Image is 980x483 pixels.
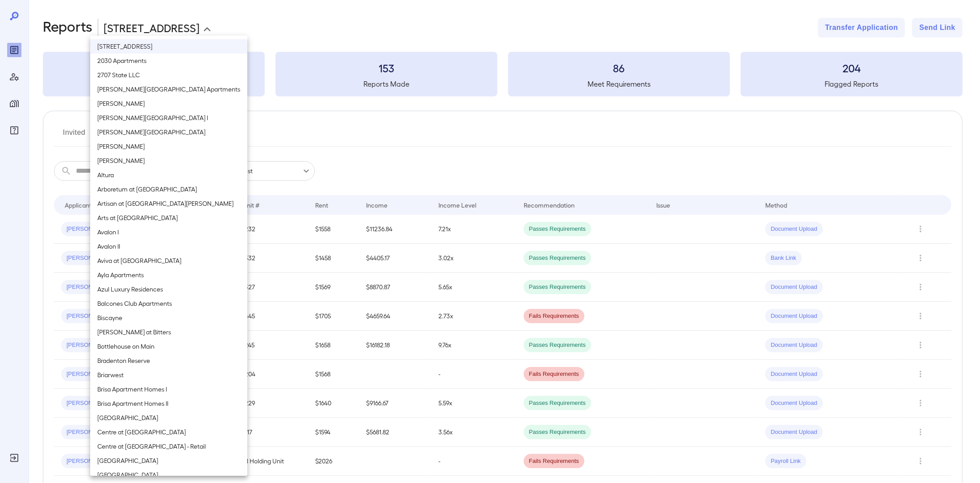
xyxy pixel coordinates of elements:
li: Briarwest [90,368,247,382]
li: Avalon I [90,225,247,239]
li: Centre at [GEOGRAPHIC_DATA] - Retail [90,439,247,454]
li: [PERSON_NAME] at Bitters [90,325,247,339]
li: Bottlehouse on Main [90,339,247,354]
li: Balcones Club Apartments [90,296,247,311]
li: [STREET_ADDRESS] [90,39,247,54]
li: [PERSON_NAME] [90,154,247,168]
li: 2707 State LLC [90,68,247,82]
li: 2030 Apartments [90,54,247,68]
li: [PERSON_NAME] [90,139,247,154]
li: Arboretum at [GEOGRAPHIC_DATA] [90,182,247,196]
li: Centre at [GEOGRAPHIC_DATA] [90,425,247,439]
li: [PERSON_NAME] [90,96,247,111]
li: Artisan at [GEOGRAPHIC_DATA][PERSON_NAME] [90,196,247,211]
li: Bradenton Reserve [90,354,247,368]
li: Arts at [GEOGRAPHIC_DATA] [90,211,247,225]
li: Avalon II [90,239,247,254]
li: Brisa Apartment Homes I [90,382,247,396]
li: [PERSON_NAME][GEOGRAPHIC_DATA] I [90,111,247,125]
li: Ayla Apartments [90,268,247,282]
li: [PERSON_NAME][GEOGRAPHIC_DATA] [90,125,247,139]
li: Brisa Apartment Homes II [90,396,247,411]
li: Biscayne [90,311,247,325]
li: Aviva at [GEOGRAPHIC_DATA] [90,254,247,268]
li: [GEOGRAPHIC_DATA] [90,454,247,468]
li: [PERSON_NAME][GEOGRAPHIC_DATA] Apartments [90,82,247,96]
li: [GEOGRAPHIC_DATA] [90,411,247,425]
li: [GEOGRAPHIC_DATA] [90,468,247,482]
li: Azul Luxury Residences [90,282,247,296]
li: Altura [90,168,247,182]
